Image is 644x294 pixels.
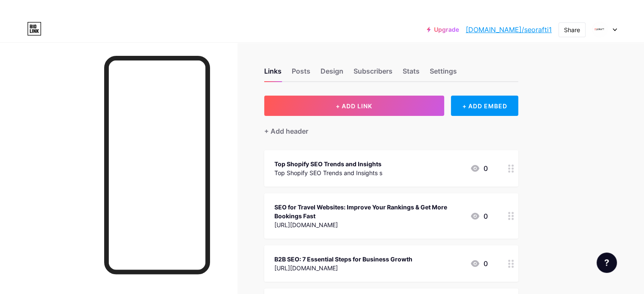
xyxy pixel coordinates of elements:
[274,203,463,220] div: SEO for Travel Websites: Improve Your Rankings & Get More Bookings Fast
[321,66,343,81] div: Design
[470,163,488,173] div: 0
[403,66,420,81] div: Stats
[264,66,282,81] div: Links
[592,22,608,38] img: Seo Raft
[274,220,463,229] div: [URL][DOMAIN_NAME]
[336,102,372,110] span: + ADD LINK
[470,258,488,269] div: 0
[354,66,392,81] div: Subscribers
[264,96,444,116] button: + ADD LINK
[564,25,580,34] div: Share
[451,96,518,116] div: + ADD EMBED
[470,211,488,221] div: 0
[264,126,308,136] div: + Add header
[274,159,382,168] div: Top Shopify SEO Trends and Insights
[274,255,412,264] div: B2B SEO: 7 Essential Steps for Business Growth
[430,66,457,81] div: Settings
[466,25,552,35] a: [DOMAIN_NAME]/seorafti1
[274,264,412,272] div: [URL][DOMAIN_NAME]
[427,26,459,33] a: Upgrade
[292,66,310,81] div: Posts
[274,168,382,177] div: Top Shopify SEO Trends and Insights s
